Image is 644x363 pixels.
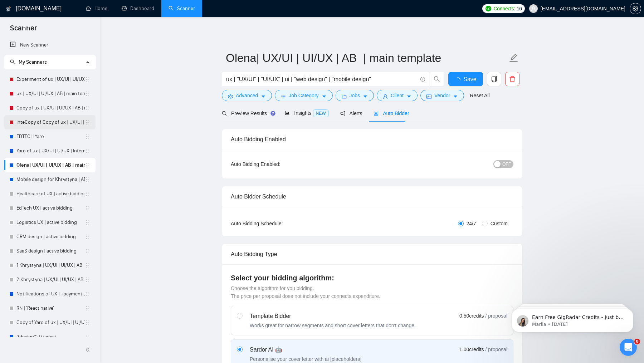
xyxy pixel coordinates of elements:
span: holder [85,91,91,97]
span: Scanner [4,23,43,38]
div: Auto Bidding Type [231,244,513,264]
li: Notifications of UX | +payment unverified | AN [4,287,96,301]
li: EDTECH Yaro [4,129,96,144]
button: idcardVendorcaret-down [420,90,464,101]
span: setting [630,6,641,11]
li: ((design*) | (redesi [4,330,96,344]
li: Logistics UX | active bidding [4,215,96,230]
span: holder [85,119,91,125]
span: folder [342,94,347,99]
div: Tooltip anchor [270,110,276,117]
li: Copy of ux | UX/UI | UI/UX | AB | main template [4,101,96,115]
div: Auto Bidding Enabled [231,129,513,149]
span: double-left [85,346,92,353]
a: setting [630,6,641,11]
a: homeHome [86,5,107,11]
span: holder [85,334,91,340]
span: 1.00 credits [459,345,484,353]
a: Olena| UX/UI | UI/UX | AB | main template [16,158,85,172]
span: Job Category [289,92,318,99]
button: copy [487,72,501,86]
button: delete [505,72,519,86]
span: holder [85,191,91,197]
span: holder [85,162,91,168]
span: caret-down [363,94,368,99]
span: holder [85,105,91,111]
img: upwork-logo.png [486,6,491,11]
li: Yaro of ux | UX/UI | UI/UX | Intermediate [4,144,96,158]
span: holder [85,248,91,254]
span: edit [509,53,518,63]
button: search [430,72,444,86]
a: searchScanner [169,5,195,11]
a: Experiment of ux | UX/UI | UI/UX | AB | main template [16,72,85,87]
span: area-chart [285,111,290,116]
span: holder [85,177,91,182]
a: Healthcare of UX | active bidding [16,187,85,201]
span: loading [455,77,463,83]
div: Auto Bidding Schedule: [231,220,325,227]
span: Choose the algorithm for you bidding. The price per proposal does not include your connects expen... [231,285,380,299]
li: inteCopy of Copy of ux | UX/UI | UI/UX | AB | main template [4,115,96,129]
span: notification [340,111,345,116]
span: copy [487,76,501,82]
li: EdTech UX | active bidding [4,201,96,215]
span: holder [85,263,91,268]
button: userClientcaret-down [377,90,418,101]
span: caret-down [322,94,327,99]
a: RN | 'React native' [16,301,85,315]
a: 2 Khrystyna | UX/UI | UI/UX | AB [16,273,85,287]
a: ux | UX/UI | UI/UX | AB | main template [16,87,85,101]
a: Reset All [470,92,489,99]
button: folderJobscaret-down [336,90,374,101]
span: user [531,6,536,11]
span: 24/7 [464,220,479,227]
div: Auto Bidder Schedule [231,186,513,207]
span: holder [85,320,91,325]
span: holder [85,77,91,82]
img: logo [6,3,11,15]
span: 8 [634,339,640,344]
span: Client [391,92,404,99]
button: barsJob Categorycaret-down [275,90,332,101]
a: CRM design | active bidding [16,230,85,244]
span: Save [463,75,476,84]
li: CRM design | active bidding [4,230,96,244]
span: Advanced [236,92,258,99]
input: Scanner name... [226,49,508,67]
div: Personalise your cover letter with ai [placeholders] [250,355,361,363]
span: holder [85,148,91,154]
span: 16 [517,5,522,13]
span: holder [85,277,91,283]
button: settingAdvancedcaret-down [222,90,272,101]
span: Jobs [350,92,360,99]
a: 1 Khrystyna | UX/UI | UI/UX | AB [16,258,85,273]
span: My Scanners [19,59,47,65]
button: setting [630,3,641,14]
span: Connects: [493,5,515,13]
span: search [222,111,227,116]
li: SaaS design | active bidding [4,244,96,258]
span: caret-down [261,94,266,99]
span: Auto Bidder [374,111,409,116]
span: holder [85,220,91,225]
h4: Select your bidding algorithm: [231,273,513,283]
input: Search Freelance Jobs... [226,75,417,84]
span: user [383,94,388,99]
button: Save [448,72,483,86]
span: bars [281,94,286,99]
iframe: Intercom live chat [620,339,637,356]
a: dashboardDashboard [122,5,154,11]
span: delete [506,76,519,82]
li: Healthcare of UX | active bidding [4,187,96,201]
a: Notifications of UX | +payment unverified | AN [16,287,85,301]
span: holder [85,291,91,297]
span: Custom [488,220,511,227]
span: Vendor [434,92,450,99]
span: Preview Results [222,111,273,116]
a: New Scanner [10,38,90,52]
a: SaaS design | active bidding [16,244,85,258]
